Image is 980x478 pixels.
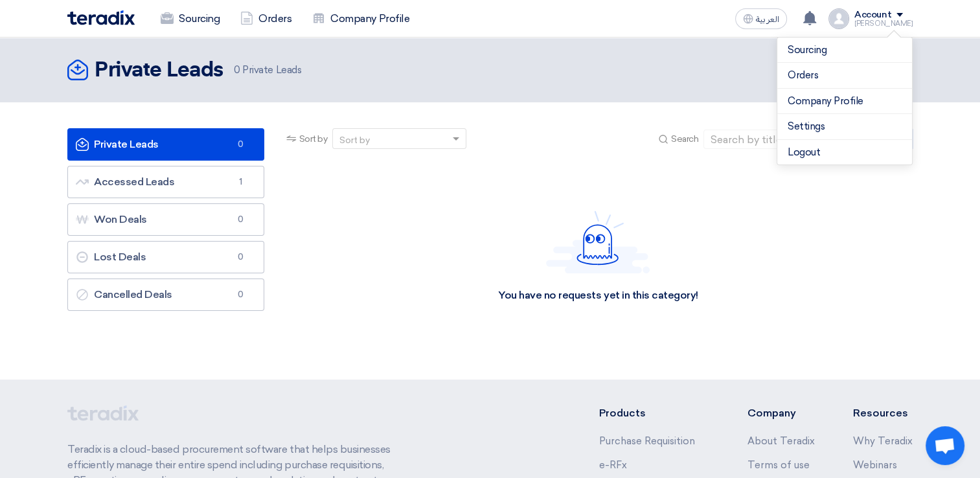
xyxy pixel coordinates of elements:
a: Private Leads0 [67,128,264,161]
div: [PERSON_NAME] [854,20,913,27]
a: Why Teradix [853,435,913,447]
div: You have no requests yet in this category! [498,289,698,302]
a: About Teradix [747,435,814,447]
li: Products [599,405,709,421]
span: 1 [233,176,248,188]
span: Search [671,132,698,146]
a: Orders [230,5,302,33]
span: 0 [233,213,248,226]
span: Private Leads [234,63,301,78]
a: Lost Deals0 [67,241,264,273]
span: 0 [233,251,248,264]
a: Sourcing [150,5,230,33]
a: Won Deals0 [67,203,264,236]
button: العربية [735,8,787,29]
img: Teradix logo [67,10,135,25]
a: Settings [788,119,902,134]
a: e-RFx [599,459,627,471]
a: Cancelled Deals0 [67,279,264,311]
img: profile_test.png [828,8,849,29]
a: Company Profile [788,94,902,109]
li: Logout [777,140,912,165]
a: Company Profile [302,5,420,33]
a: Accessed Leads1 [67,166,264,198]
a: Open chat [926,426,964,465]
div: Account [854,10,891,21]
a: Orders [788,68,902,83]
span: 0 [233,138,248,151]
a: Terms of use [747,459,809,471]
span: العربية [756,15,779,24]
span: 0 [234,64,240,76]
li: Resources [853,405,913,421]
a: Sourcing [788,43,902,58]
a: Purchase Requisition [599,435,695,447]
h2: Private Leads [95,58,223,84]
a: Webinars [853,459,897,471]
div: Sort by [339,133,370,147]
li: Company [747,405,814,421]
span: 0 [233,288,248,301]
img: Hello [546,211,650,273]
span: Sort by [299,132,328,146]
input: Search by title or reference number [703,130,885,149]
